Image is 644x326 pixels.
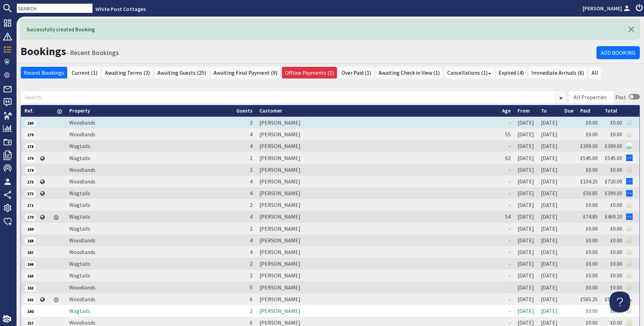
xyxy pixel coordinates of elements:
td: - [499,164,514,176]
div: All Properties [574,93,607,101]
span: 4 [250,131,253,138]
a: £0.00 [586,307,598,314]
a: £0.00 [586,319,598,326]
td: [DATE] [514,152,538,164]
a: Awaiting Check in View (1) [376,67,443,78]
span: 180 [24,120,36,127]
a: £0.00 [586,225,598,232]
td: [DATE] [538,164,561,176]
span: 2 [250,155,253,161]
a: £0.00 [610,225,622,232]
img: Referer: Cottages.com [626,131,633,138]
a: 169 [24,225,36,232]
td: [PERSON_NAME] [256,305,499,317]
img: Referer: Cottages.com [626,202,633,208]
td: [DATE] [538,293,561,305]
a: £0.00 [610,272,622,279]
a: Wagtails [69,143,90,149]
a: Wagtails [69,201,90,208]
a: Woodlands [69,166,95,173]
a: 171 [24,201,36,208]
td: [DATE] [514,246,538,258]
img: Referer: Cottages.com [626,284,633,291]
span: 178 [24,143,36,150]
td: [DATE] [538,223,561,234]
a: 162 [24,284,36,291]
a: Woodlands [69,296,95,303]
div: Combobox [568,91,614,104]
a: £0.00 [610,201,622,208]
td: [DATE] [538,199,561,211]
span: 172 [24,190,36,197]
a: Customer [259,107,282,114]
td: [DATE] [514,234,538,246]
img: Referer: Cottages.com [626,166,633,173]
td: [DATE] [514,128,538,140]
a: £0.00 [586,119,598,126]
a: Woodlands [69,178,95,185]
a: 174 [24,166,36,173]
td: - [499,176,514,187]
td: [DATE] [514,282,538,293]
a: £545.00 [580,155,598,161]
span: 4 [250,237,253,244]
td: [DATE] [538,258,561,270]
a: Wagtails [69,307,90,314]
a: Current (1) [69,67,101,78]
td: - [499,140,514,152]
a: 160 [24,307,36,314]
td: [PERSON_NAME] [256,187,499,199]
span: 160 [24,308,36,315]
a: 157 [24,319,36,326]
span: 179 [24,132,36,138]
a: 172 [24,190,36,197]
a: 180 [24,119,36,126]
span: 161 [24,296,36,303]
a: £0.00 [586,272,598,279]
span: 176 [24,155,36,162]
img: Referer: White Post Cottages [626,143,633,149]
td: [PERSON_NAME] [256,246,499,258]
span: 2 [250,166,253,173]
span: 2 [250,260,253,267]
span: 168 [24,238,36,244]
td: - [499,117,514,128]
td: [DATE] [538,152,561,164]
td: [DATE] [538,187,561,199]
a: 170 [24,213,36,220]
td: [PERSON_NAME] [256,258,499,270]
a: £565.25 [580,296,598,303]
img: Referer: Cottages.com [626,249,633,255]
td: 62 [499,152,514,164]
a: Wagtails [69,225,90,232]
span: 166 [24,261,36,268]
a: Woodlands [69,131,95,138]
img: Referer: Cottages.com [626,319,633,326]
td: [PERSON_NAME] [256,176,499,187]
img: Referer: Cottages.com [626,119,633,126]
small: - Recent Bookings [66,49,119,57]
a: £0.00 [586,201,598,208]
span: 4 [250,178,253,185]
span: 170 [24,214,36,221]
a: 176 [24,154,36,161]
div: Past [615,93,626,101]
a: 161 [24,296,36,303]
span: 4 [250,143,253,149]
td: [PERSON_NAME] [256,117,499,128]
a: £0.00 [610,119,622,126]
a: £0.00 [610,166,622,173]
a: £0.00 [586,131,598,138]
a: Woodlands [69,119,95,126]
td: [DATE] [514,258,538,270]
a: £0.00 [610,260,622,267]
a: From [518,107,530,114]
a: Awaiting Guests (25) [154,67,209,78]
td: [DATE] [514,176,538,187]
th: Due [561,105,577,117]
td: [DATE] [514,223,538,234]
td: [DATE] [514,305,538,317]
a: Cancellations (1) [444,67,494,78]
a: £59.85 [583,190,598,197]
a: £565.25 [605,296,622,303]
